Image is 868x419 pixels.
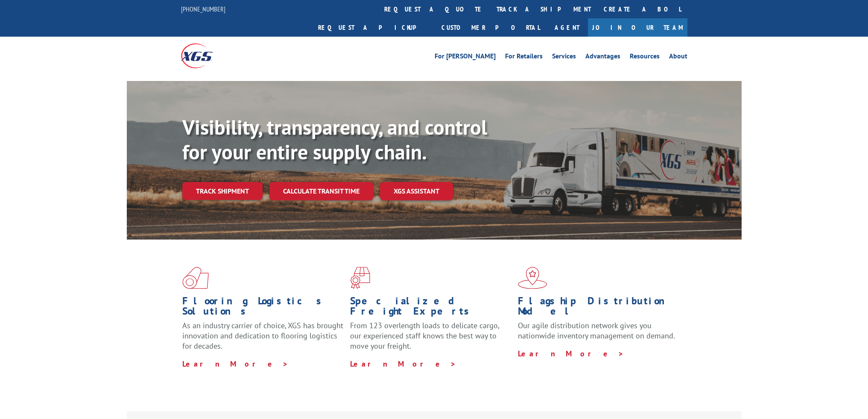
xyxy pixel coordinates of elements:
a: Track shipment [182,182,263,200]
b: Visibility, transparency, and control for your entire supply chain. [182,114,487,165]
a: For Retailers [505,53,543,62]
h1: Specialized Freight Experts [350,296,511,321]
a: [PHONE_NUMBER] [181,5,225,13]
a: Customer Portal [435,18,546,37]
a: Calculate transit time [269,182,373,200]
a: Resources [630,53,660,62]
span: As an industry carrier of choice, XGS has brought innovation and dedication to flooring logistics... [182,321,343,351]
a: About [669,53,687,62]
a: Learn More > [182,359,289,369]
a: Request a pickup [312,18,435,37]
img: xgs-icon-focused-on-flooring-red [350,267,370,289]
a: For [PERSON_NAME] [435,53,496,62]
a: Advantages [585,53,620,62]
span: Our agile distribution network gives you nationwide inventory management on demand. [518,321,675,341]
img: xgs-icon-flagship-distribution-model-red [518,267,547,289]
h1: Flagship Distribution Model [518,296,679,321]
p: From 123 overlength loads to delicate cargo, our experienced staff knows the best way to move you... [350,321,511,358]
a: Join Our Team [588,18,687,37]
a: Agent [546,18,588,37]
img: xgs-icon-total-supply-chain-intelligence-red [182,267,209,289]
a: XGS ASSISTANT [380,182,453,200]
a: Learn More > [350,359,456,369]
a: Learn More > [518,349,624,358]
h1: Flooring Logistics Solutions [182,296,344,321]
a: Services [552,53,576,62]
